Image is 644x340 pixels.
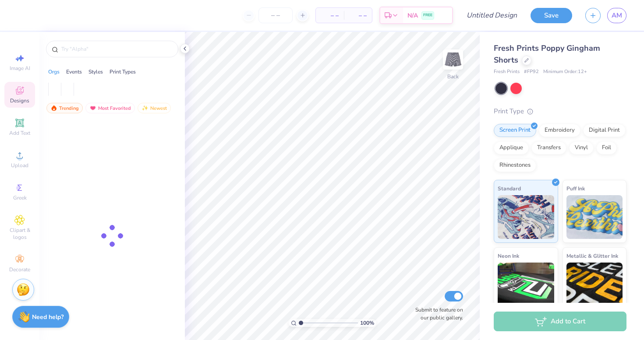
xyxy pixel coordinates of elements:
span: AM [612,11,622,21]
div: Trending [46,103,83,113]
div: Newest [138,103,171,113]
strong: Need help? [32,313,64,321]
img: Back [444,51,462,68]
img: Standard [498,195,554,239]
span: Standard [498,184,521,193]
span: Greek [13,194,27,201]
span: 100 % [360,319,374,327]
div: Back [447,73,459,81]
div: Foil [596,141,617,154]
img: Newest.gif [142,105,149,111]
span: Puff Ink [566,184,585,193]
span: Clipart & logos [4,227,35,241]
div: Vinyl [569,141,594,154]
div: Orgs [48,68,60,76]
button: Save [531,8,572,23]
div: Print Type [494,106,626,116]
img: Puff Ink [566,195,623,239]
span: – – [349,11,367,20]
span: Minimum Order: 12 + [543,68,587,76]
div: Most Favorited [85,103,135,113]
span: Neon Ink [498,251,519,260]
img: most_fav.gif [89,105,96,111]
div: Transfers [531,141,566,154]
div: Screen Print [494,124,536,137]
div: Print Types [110,68,136,76]
span: # FP92 [524,68,539,76]
input: – – [258,7,293,23]
img: Metallic & Glitter Ink [566,263,623,306]
a: AM [607,8,626,23]
span: Decorate [9,266,30,273]
label: Submit to feature on our public gallery. [410,306,463,322]
div: Rhinestones [494,159,536,172]
img: Neon Ink [498,263,554,306]
span: Fresh Prints [494,68,520,76]
div: Embroidery [539,124,580,137]
span: N/A [407,11,418,20]
span: Upload [11,162,28,169]
div: Events [66,68,82,76]
div: Styles [88,68,103,76]
div: Digital Print [583,124,626,137]
span: Designs [10,97,29,104]
span: Add Text [9,130,30,137]
div: Applique [494,141,529,154]
span: Metallic & Glitter Ink [566,251,618,260]
span: FREE [423,12,432,18]
img: trending.gif [50,105,57,111]
input: Try "Alpha" [60,45,173,53]
span: Image AI [10,65,30,72]
input: Untitled Design [460,7,524,24]
span: – – [321,11,339,20]
span: Fresh Prints Poppy Gingham Shorts [494,43,600,65]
